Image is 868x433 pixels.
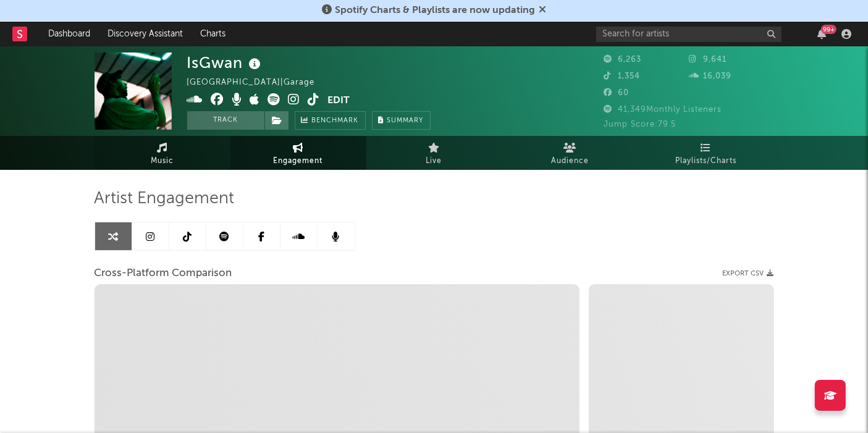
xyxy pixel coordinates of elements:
[187,111,264,130] button: Track
[230,136,366,170] a: Engagement
[426,154,442,169] span: Live
[312,114,359,128] span: Benchmark
[95,191,235,206] span: Artist Engagement
[675,154,736,169] span: Playlists/Charts
[551,154,589,169] span: Audience
[335,6,535,15] span: Spotify Charts & Playlists are now updating
[95,266,232,281] span: Cross-Platform Comparison
[604,72,641,80] span: 1,354
[817,29,826,39] button: 99+
[192,22,234,46] a: Charts
[689,72,731,80] span: 16,039
[723,270,774,277] button: Export CSV
[502,136,638,170] a: Audience
[95,136,230,170] a: Music
[638,136,774,170] a: Playlists/Charts
[539,6,546,15] span: Dismiss
[274,154,323,169] span: Engagement
[187,53,264,73] div: IsGwan
[604,120,676,128] span: Jump Score: 79.5
[821,25,836,34] div: 99 +
[604,106,722,114] span: 41,349 Monthly Listeners
[295,111,366,130] a: Benchmark
[328,93,350,109] button: Edit
[596,27,782,42] input: Search for artists
[604,89,630,97] span: 60
[40,22,99,46] a: Dashboard
[99,22,192,46] a: Discovery Assistant
[689,56,727,64] span: 9,641
[604,56,642,64] span: 6,263
[387,117,424,124] span: Summary
[151,154,174,169] span: Music
[366,136,502,170] a: Live
[187,75,329,90] div: [GEOGRAPHIC_DATA] | Garage
[372,111,431,130] button: Summary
